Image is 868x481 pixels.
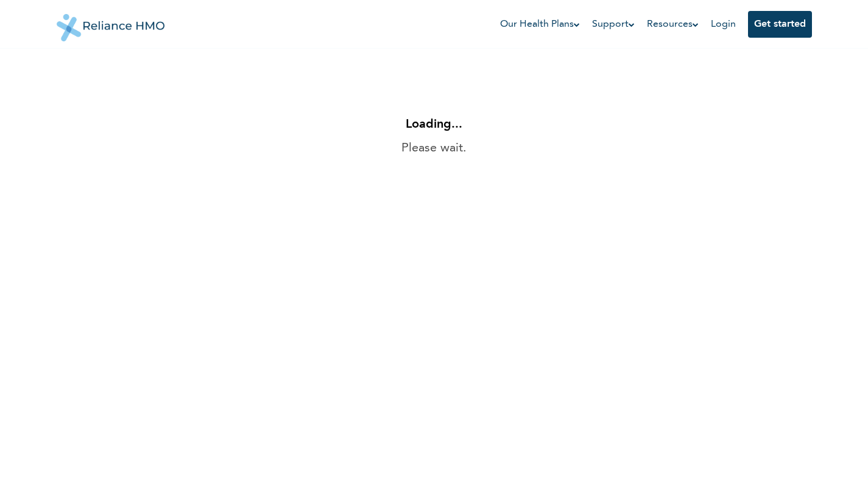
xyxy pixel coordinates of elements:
a: Support [592,17,635,32]
a: Resources [647,17,699,32]
p: Please wait. [401,139,467,157]
a: Our Health Plans [500,17,580,32]
a: Login [711,19,736,29]
img: Reliance HMO's Logo [57,5,165,41]
button: Get started [748,11,812,38]
h1: Loading... [401,69,467,132]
